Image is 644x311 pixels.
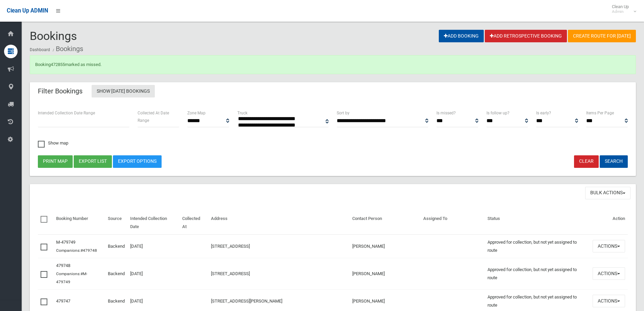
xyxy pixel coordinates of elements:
a: Add Booking [439,30,484,42]
a: [STREET_ADDRESS][PERSON_NAME] [211,298,282,304]
th: Status [485,211,590,235]
th: Intended Collection Date [127,211,180,235]
button: Print map [38,155,73,168]
a: M-479749 [56,240,75,245]
td: [DATE] [127,258,180,289]
small: Admin [612,9,629,14]
th: Action [590,211,628,235]
button: Actions [593,267,625,280]
td: [DATE] [127,235,180,258]
button: Search [600,155,628,168]
span: Clean Up ADMIN [7,7,48,14]
th: Assigned To [421,211,485,235]
header: Filter Bookings [30,85,91,98]
a: Export Options [113,155,162,168]
td: [PERSON_NAME] [350,258,421,289]
a: #M-479749 [56,271,87,284]
a: [STREET_ADDRESS] [211,271,250,276]
th: Collected At [180,211,208,235]
label: Truck [237,109,247,117]
a: Show [DATE] Bookings [92,85,155,97]
small: Companions: [56,271,87,284]
a: Dashboard [30,47,50,52]
button: Actions [593,240,625,252]
a: 479748 [56,263,70,268]
span: Bookings [30,29,77,43]
td: [PERSON_NAME] [350,235,421,258]
td: Approved for collection, but not yet assigned to route [485,235,590,258]
td: Backend [105,258,127,289]
button: Bulk Actions [585,187,630,199]
a: [STREET_ADDRESS] [211,244,250,249]
a: #479748 [80,248,97,253]
div: Booking marked as missed. [30,55,636,74]
a: Clear [574,155,599,168]
button: Export list [74,155,112,168]
th: Contact Person [350,211,421,235]
a: 472855 [51,62,65,67]
li: Bookings [51,43,83,55]
td: Backend [105,235,127,258]
a: 479747 [56,298,70,304]
th: Booking Number [53,211,105,235]
a: Add Retrospective Booking [485,30,567,42]
th: Address [208,211,350,235]
span: Clean Up [609,4,636,14]
span: Show map [38,141,68,145]
td: Approved for collection, but not yet assigned to route [485,258,590,289]
button: Actions [593,295,625,307]
a: Create route for [DATE] [568,30,636,42]
th: Source [105,211,127,235]
small: Companions: [56,248,98,253]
